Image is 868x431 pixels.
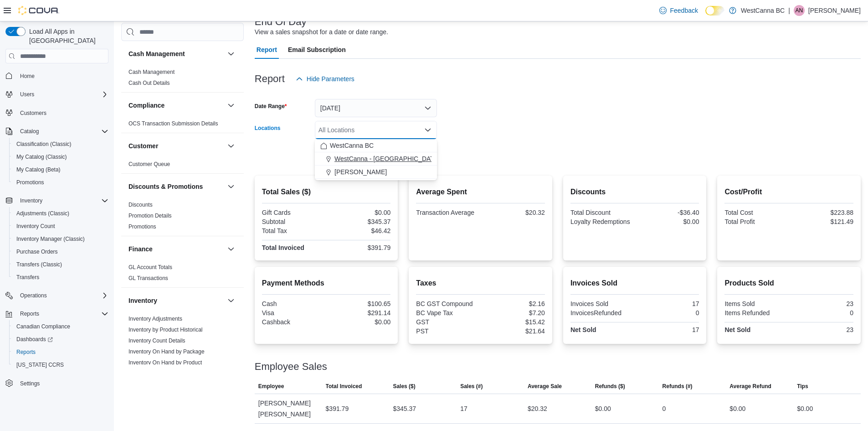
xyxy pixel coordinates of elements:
[128,101,224,110] button: Compliance
[729,403,745,414] div: $0.00
[2,377,112,390] button: Settings
[128,315,182,322] span: Inventory Adjustments
[255,103,287,110] label: Date Range
[791,309,853,317] div: 0
[128,101,164,110] h3: Compliance
[9,163,112,176] button: My Catalog (Beta)
[226,100,236,111] button: Compliance
[528,383,562,390] span: Average Sale
[128,296,224,305] button: Inventory
[20,128,39,135] span: Catalog
[729,383,771,390] span: Average Refund
[791,218,853,225] div: $121.49
[226,181,236,192] button: Discounts & Promotions
[16,126,42,137] button: Catalog
[128,141,158,151] h3: Customer
[656,1,702,20] a: Feedback
[262,300,324,307] div: Cash
[128,296,157,305] h3: Inventory
[16,70,108,81] span: Home
[128,327,203,333] a: Inventory by Product Historical
[483,327,545,335] div: $21.64
[128,338,185,344] a: Inventory Count Details
[13,246,108,257] span: Purchase Orders
[128,264,172,271] span: GL Account Totals
[20,91,34,98] span: Users
[5,65,108,414] nav: Complex example
[13,334,56,345] a: Dashboards
[128,337,185,344] span: Inventory Count Details
[9,271,112,284] button: Transfers
[724,278,853,289] h2: Products Sold
[128,213,172,219] a: Promotion Details
[16,89,108,100] span: Users
[334,167,387,177] span: [PERSON_NAME]
[16,235,85,243] span: Inventory Manager (Classic)
[16,89,38,100] button: Users
[416,327,478,335] div: PST
[128,141,224,151] button: Customer
[226,295,236,306] button: Inventory
[128,244,224,254] button: Finance
[724,326,750,333] strong: Net Sold
[528,403,547,414] div: $20.32
[128,212,172,219] span: Promotion Details
[483,209,545,216] div: $20.32
[20,310,39,317] span: Reports
[128,348,205,355] a: Inventory On Hand by Package
[128,359,202,366] a: Inventory On Hand by Product
[16,274,39,281] span: Transfers
[483,309,545,317] div: $7.20
[128,264,172,270] a: GL Account Totals
[16,223,55,230] span: Inventory Count
[637,209,699,216] div: -$36.40
[128,326,203,333] span: Inventory by Product Historical
[315,152,437,166] button: WestCanna - [GEOGRAPHIC_DATA]
[16,308,43,319] button: Reports
[13,208,108,219] span: Adjustments (Classic)
[16,140,72,148] span: Classification (Classic)
[128,68,175,76] span: Cash Management
[328,227,390,234] div: $46.42
[670,6,698,15] span: Feedback
[328,309,390,317] div: $291.14
[741,5,785,16] p: WestCanna BC
[13,359,108,370] span: Washington CCRS
[13,246,62,257] a: Purchase Orders
[9,358,112,371] button: [US_STATE] CCRS
[20,197,42,204] span: Inventory
[128,161,170,168] span: Customer Queue
[9,233,112,245] button: Inventory Manager (Classic)
[128,49,224,58] button: Cash Management
[326,403,349,414] div: $391.79
[663,383,693,390] span: Refunds (#)
[16,153,67,161] span: My Catalog (Classic)
[328,218,390,225] div: $345.37
[2,194,112,207] button: Inventory
[9,176,112,189] button: Promotions
[460,383,483,390] span: Sales (#)
[791,326,853,333] div: 23
[128,316,182,322] a: Inventory Adjustments
[16,361,64,369] span: [US_STATE] CCRS
[796,5,803,16] span: AN
[724,309,787,317] div: Items Refunded
[13,151,108,162] span: My Catalog (Classic)
[2,307,112,320] button: Reports
[128,49,185,58] h3: Cash Management
[128,223,156,230] a: Promotions
[128,120,218,127] a: OCS Transaction Submission Details
[315,99,437,117] button: [DATE]
[20,109,46,117] span: Customers
[13,234,108,244] span: Inventory Manager (Classic)
[257,41,277,59] span: Report
[637,309,699,317] div: 0
[424,126,431,134] button: Close list of options
[128,69,175,75] a: Cash Management
[483,300,545,307] div: $2.16
[595,403,611,414] div: $0.00
[570,326,596,333] strong: Net Sold
[13,151,71,162] a: My Catalog (Classic)
[262,244,304,251] strong: Total Invoiced
[121,67,244,92] div: Cash Management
